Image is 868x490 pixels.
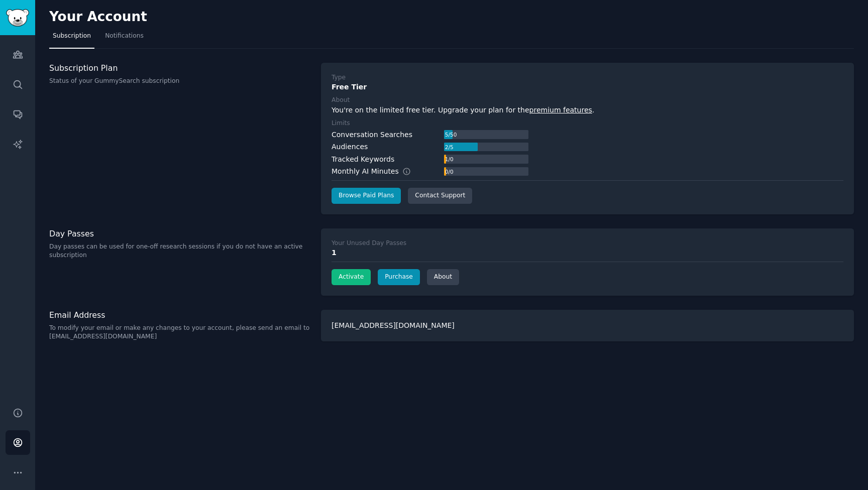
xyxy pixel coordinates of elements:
[49,77,310,86] p: Status of your GummySearch subscription
[49,9,147,25] h2: Your Account
[332,142,368,152] div: Audiences
[332,73,346,82] div: Type
[332,166,421,177] div: Monthly AI Minutes
[444,167,454,176] div: 0 / 0
[332,82,843,92] div: Free Tier
[49,242,310,260] p: Day passes can be used for one-off research sessions if you do not have an active subscription
[444,143,454,152] div: 2 / 5
[101,28,147,49] a: Notifications
[332,248,843,258] div: 1
[53,32,91,41] span: Subscription
[444,130,458,139] div: 5 / 50
[332,239,406,248] div: Your Unused Day Passes
[529,106,592,114] a: premium features
[49,310,310,320] h3: Email Address
[49,63,310,73] h3: Subscription Plan
[332,269,371,285] button: Activate
[408,188,472,204] a: Contact Support
[49,228,310,239] h3: Day Passes
[378,269,420,285] a: Purchase
[105,32,144,41] span: Notifications
[332,154,394,165] div: Tracked Keywords
[332,130,412,140] div: Conversation Searches
[427,269,459,285] a: About
[49,28,94,49] a: Subscription
[444,155,454,164] div: 1 / 0
[332,96,350,105] div: About
[49,324,310,341] p: To modify your email or make any changes to your account, please send an email to [EMAIL_ADDRESS]...
[6,9,29,27] img: GummySearch logo
[332,119,350,128] div: Limits
[321,310,854,341] div: [EMAIL_ADDRESS][DOMAIN_NAME]
[332,105,843,115] div: You're on the limited free tier. Upgrade your plan for the .
[332,188,401,204] a: Browse Paid Plans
